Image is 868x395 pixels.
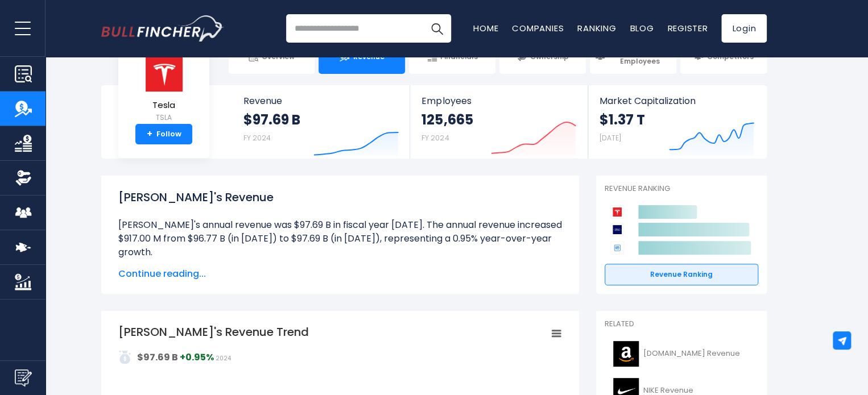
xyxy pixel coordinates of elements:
[243,95,399,106] span: Revenue
[610,223,624,236] img: Ford Motor Company competitors logo
[118,350,132,364] img: addasd
[680,40,767,74] a: Competitors
[610,205,624,219] img: Tesla competitors logo
[530,52,569,61] span: Ownership
[605,184,758,194] p: Revenue Ranking
[144,113,184,123] small: TSLA
[611,341,640,367] img: AMZN logo
[667,22,708,34] a: Register
[118,189,562,206] h1: [PERSON_NAME]'s Revenue
[605,338,758,369] a: [DOMAIN_NAME] Revenue
[600,111,645,128] strong: $1.37 T
[232,85,410,159] a: Revenue $97.69 B FY 2024
[473,22,498,34] a: Home
[605,264,758,285] a: Revenue Ranking
[588,85,766,159] a: Market Capitalization $1.37 T [DATE]
[409,40,495,74] a: Financials
[721,14,767,43] a: Login
[499,40,586,74] a: Ownership
[605,319,758,329] p: Related
[101,15,224,41] img: Bullfincher logo
[135,124,192,144] a: +Follow
[410,85,587,159] a: Employees 125,665 FY 2024
[118,267,562,281] span: Continue reading...
[600,95,754,106] span: Market Capitalization
[421,111,473,128] strong: 125,665
[421,133,449,143] small: FY 2024
[243,133,271,143] small: FY 2024
[118,324,309,340] tspan: [PERSON_NAME]'s Revenue Trend
[143,53,184,124] a: Tesla TSLA
[262,52,295,61] span: Overview
[144,101,184,110] span: Tesla
[577,22,616,34] a: Ranking
[216,354,231,363] span: 2024
[707,52,754,61] span: Competitors
[421,95,576,106] span: Employees
[590,40,676,74] a: CEO Salary / Employees
[101,15,224,41] a: Go to homepage
[512,22,564,34] a: Companies
[147,129,152,139] strong: +
[630,22,654,34] a: Blog
[440,52,478,61] span: Financials
[600,133,621,143] small: [DATE]
[423,14,451,43] button: Search
[229,40,315,74] a: Overview
[137,351,178,364] strong: $97.69 B
[353,52,384,61] span: Revenue
[243,111,300,128] strong: $97.69 B
[15,169,32,186] img: Ownership
[118,218,562,259] li: [PERSON_NAME]'s annual revenue was $97.69 B in fiscal year [DATE]. The annual revenue increased $...
[180,351,214,364] strong: +0.95%
[319,40,405,74] a: Revenue
[608,48,671,65] span: CEO Salary / Employees
[610,241,624,255] img: General Motors Company competitors logo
